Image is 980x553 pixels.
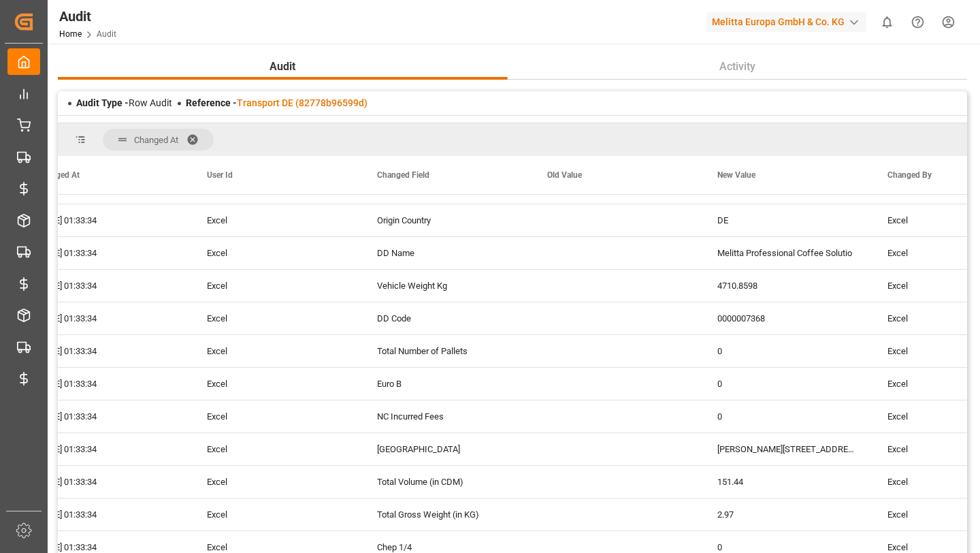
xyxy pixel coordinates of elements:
div: 0 [701,335,871,367]
button: Melitta Europa GmbH & Co. KG [706,9,872,35]
div: Row Audit [76,96,172,110]
div: 0 [701,368,871,400]
span: Changed At [37,170,80,180]
div: Vehicle Weight Kg [361,270,531,302]
span: User Id [207,170,233,180]
a: Transport DE (82778b96599d) [237,97,367,108]
button: Help Center [902,7,933,37]
div: Excel [191,237,361,269]
div: [DATE] 01:33:34 [20,270,191,302]
div: Excel [191,499,361,531]
div: Excel [191,368,361,400]
div: DD Code [361,302,531,334]
div: Melitta Europa GmbH & Co. KG [706,12,866,32]
div: Excel [191,302,361,334]
div: [DATE] 01:33:34 [20,302,191,334]
span: Reference - [186,97,367,108]
div: Excel [191,466,361,498]
div: [DATE] 01:33:34 [20,237,191,269]
div: 4710.8598 [701,270,871,302]
div: Total Number of Pallets [361,335,531,367]
div: NC Incurred Fees [361,400,531,432]
div: Total Gross Weight (in KG) [361,499,531,531]
span: New Value [717,170,755,180]
div: Melitta Professional Coffee Solutio [701,237,871,269]
div: [DATE] 01:33:34 [20,499,191,531]
div: Origin Country [361,204,531,236]
div: Excel [191,400,361,432]
div: DE [701,204,871,236]
span: Changed By [887,170,932,180]
div: Audit [59,6,116,27]
div: [DATE] 01:33:34 [20,368,191,400]
div: 0000007368 [701,302,871,334]
div: 0 [701,400,871,432]
div: [DATE] 01:33:34 [20,400,191,432]
span: Changed Field [377,170,429,180]
div: 2.97 [701,499,871,531]
div: [DATE] 01:33:34 [20,204,191,236]
span: Changed At [134,135,178,145]
span: Audit [264,59,301,75]
div: [DATE] 01:33:34 [20,433,191,465]
span: Activity [714,59,761,75]
div: Excel [191,335,361,367]
div: Excel [191,270,361,302]
div: Excel [191,433,361,465]
div: [GEOGRAPHIC_DATA] [361,433,531,465]
div: [DATE] 01:33:34 [20,466,191,498]
span: Audit Type - [76,97,129,108]
div: Total Volume (in CDM) [361,466,531,498]
a: Home [59,29,82,39]
div: Euro B [361,368,531,400]
div: Excel [191,204,361,236]
div: [PERSON_NAME][STREET_ADDRESS] [701,433,871,465]
div: [DATE] 01:33:34 [20,335,191,367]
span: Old Value [547,170,582,180]
button: show 0 new notifications [872,7,902,37]
div: 151.44 [701,466,871,498]
button: Audit [58,54,508,80]
button: Activity [508,54,968,80]
div: DD Name [361,237,531,269]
